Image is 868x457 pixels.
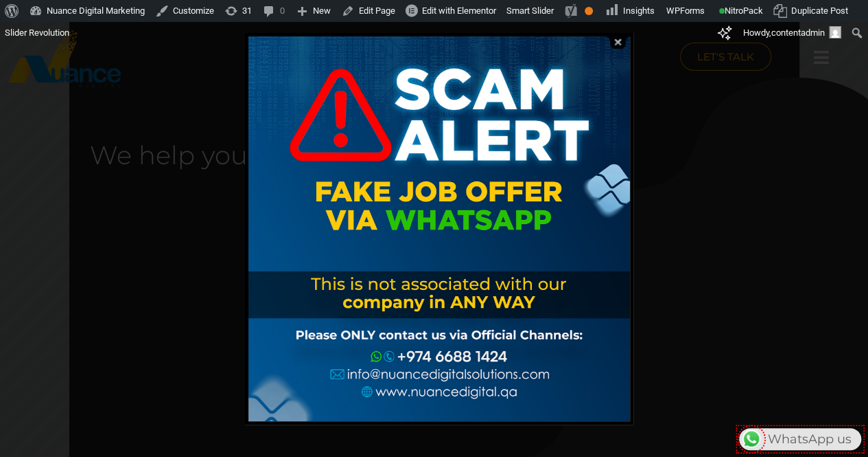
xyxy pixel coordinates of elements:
img: WhatsApp [740,428,762,450]
span: Insights [623,5,655,16]
a: WhatsAppWhatsApp us [739,432,861,447]
div: OK [585,7,593,15]
span: Edit with Elementor [422,5,496,16]
img: Close [605,36,631,49]
span: Slider Revolution [5,27,69,38]
div: WhatsApp us [739,428,861,450]
span: contentadmin [771,27,825,38]
a: Howdy, [738,22,847,44]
